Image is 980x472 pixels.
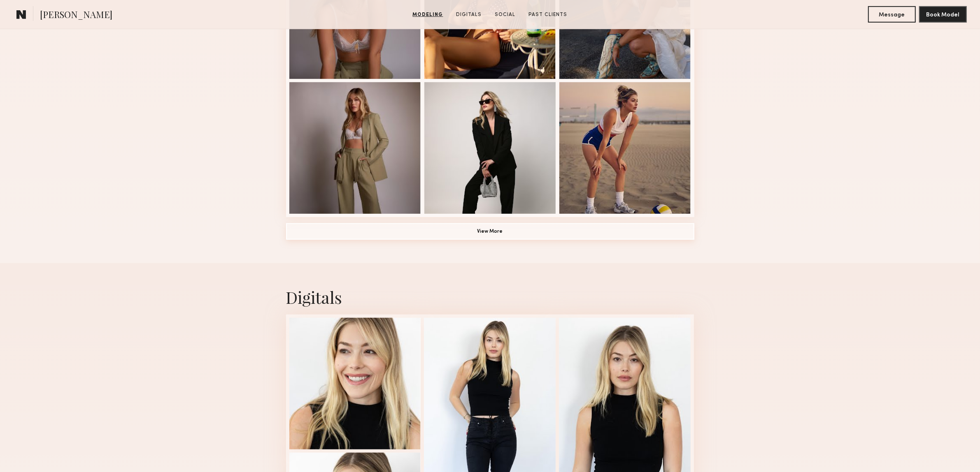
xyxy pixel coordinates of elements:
button: Book Model [919,6,967,23]
span: [PERSON_NAME] [40,8,112,23]
a: Modeling [410,11,447,19]
div: Digitals [286,286,694,308]
a: Book Model [919,11,967,18]
a: Past Clients [526,11,571,19]
a: Social [492,11,519,19]
a: Digitals [453,11,485,19]
button: Message [868,6,916,23]
button: View More [286,223,694,240]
